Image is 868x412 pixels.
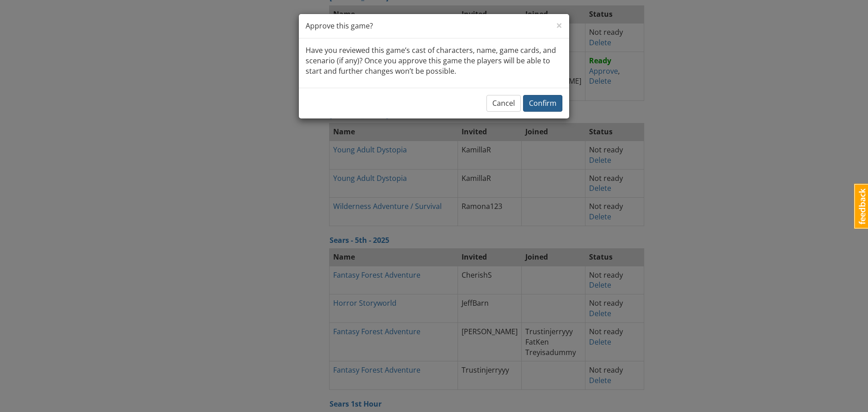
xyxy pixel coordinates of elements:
button: Confirm [523,95,562,112]
span: Confirm [529,98,557,108]
p: Have you reviewed this game’s cast of characters, name, game cards, and scenario (if any)? Once y... [306,45,562,76]
span: × [556,18,562,33]
div: Approve this game? [299,14,569,38]
button: Cancel [486,95,521,112]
